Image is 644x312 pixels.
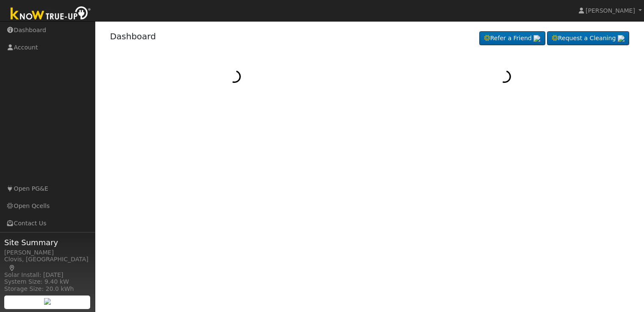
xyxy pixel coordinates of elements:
div: Storage Size: 20.0 kWh [4,285,91,293]
img: retrieve [44,298,51,305]
div: [PERSON_NAME] [4,248,91,257]
a: Refer a Friend [479,31,545,46]
span: [PERSON_NAME] [586,7,635,14]
a: Dashboard [110,31,156,41]
span: Site Summary [4,237,91,248]
a: Request a Cleaning [547,31,629,46]
div: Clovis, [GEOGRAPHIC_DATA] [4,255,91,273]
div: System Size: 9.40 kW [4,277,91,286]
img: retrieve [618,35,625,42]
img: Know True-Up [6,5,95,24]
a: Map [8,265,16,271]
div: Solar Install: [DATE] [4,271,91,279]
img: retrieve [533,35,540,42]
